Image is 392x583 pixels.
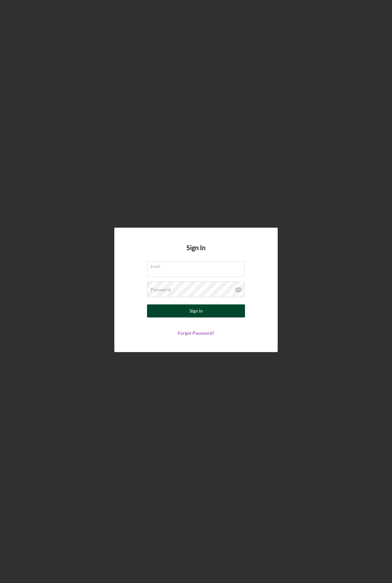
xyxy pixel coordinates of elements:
button: Sign In [147,304,245,317]
h4: Sign In [187,244,205,261]
label: Password [151,287,171,292]
div: Sign In [189,304,203,317]
a: Forgot Password? [178,330,214,336]
label: Email [151,262,245,269]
